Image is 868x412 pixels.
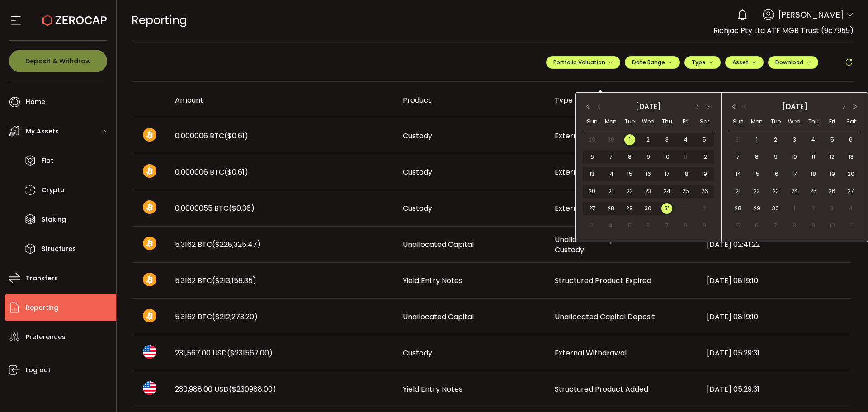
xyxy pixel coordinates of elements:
[175,203,255,213] span: 0.0000055 BTC
[729,113,748,131] th: Sun
[680,220,691,231] span: 8
[175,312,258,322] span: 5.3162 BTC
[775,58,811,66] span: Download
[699,134,710,145] span: 5
[770,203,781,214] span: 30
[224,131,248,141] span: ($0.61)
[212,275,256,286] span: ($213,158.35)
[643,134,654,145] span: 2
[808,152,819,162] span: 11
[804,113,823,131] th: Thu
[661,186,672,197] span: 24
[789,220,800,231] span: 8
[42,184,65,197] span: Crypto
[143,128,156,142] img: btc_portfolio.svg
[751,100,838,114] div: [DATE]
[661,203,672,214] span: 31
[823,369,868,412] iframe: Chat Widget
[823,113,842,131] th: Fri
[175,275,256,286] span: 5.3162 BTC
[661,152,672,162] span: 10
[143,237,156,250] img: btc_portfolio.svg
[175,348,273,358] span: 231,567.00 USD
[229,203,255,213] span: ($0.36)
[175,384,276,394] span: 230,988.00 USD
[732,58,749,66] span: Asset
[751,152,762,162] span: 8
[751,134,762,145] span: 1
[605,203,616,214] span: 28
[748,113,767,131] th: Mon
[789,169,800,180] span: 17
[583,113,601,131] th: Sun
[553,58,613,66] span: Portfolio Valuation
[26,364,51,377] span: Log out
[845,220,856,231] span: 11
[605,134,616,145] span: 30
[587,169,598,180] span: 13
[587,134,598,145] span: 29
[555,384,648,394] span: Structured Product Added
[620,113,639,131] th: Tue
[676,113,695,131] th: Fri
[555,167,613,177] span: External Deposit
[25,58,91,64] span: Deposit & Withdraw
[699,186,710,197] span: 26
[26,331,66,344] span: Preferences
[789,134,800,145] span: 3
[766,113,785,131] th: Tue
[403,275,462,286] span: Yield Entry Notes
[143,164,156,178] img: btc_portfolio.svg
[733,220,744,231] span: 5
[26,95,45,109] span: Home
[555,348,627,358] span: External Withdrawal
[770,134,781,145] span: 2
[555,312,655,322] span: Unallocated Capital Deposit
[224,167,248,177] span: ($0.61)
[624,169,635,180] span: 15
[770,220,781,231] span: 7
[403,131,432,141] span: Custody
[789,186,800,197] span: 24
[699,312,851,322] div: [DATE] 08:19:10
[403,167,432,177] span: Custody
[845,186,856,197] span: 27
[845,134,856,145] span: 6
[175,131,248,141] span: 0.000006 BTC
[624,186,635,197] span: 22
[789,152,800,162] span: 10
[643,203,654,214] span: 30
[841,113,860,131] th: Sat
[680,152,691,162] span: 11
[605,220,616,231] span: 4
[212,312,258,322] span: ($212,273.20)
[403,348,432,358] span: Custody
[785,113,804,131] th: Wed
[680,203,691,214] span: 1
[789,203,800,214] span: 1
[658,113,676,131] th: Thu
[699,152,710,162] span: 12
[555,131,613,141] span: External Deposit
[143,345,156,359] img: usd_portfolio.svg
[661,220,672,231] span: 7
[692,58,713,66] span: Type
[680,186,691,197] span: 25
[733,203,744,214] span: 28
[770,186,781,197] span: 23
[227,348,273,358] span: ($231567.00)
[733,169,744,180] span: 14
[42,242,76,256] span: Structures
[143,381,156,395] img: usd_portfolio.svg
[699,239,851,250] div: [DATE] 02:41:22
[751,220,762,231] span: 6
[587,203,598,214] span: 27
[699,275,851,286] div: [DATE] 08:19:10
[699,220,710,231] span: 9
[143,309,156,322] img: btc_portfolio.svg
[624,203,635,214] span: 29
[605,100,691,114] div: [DATE]
[827,186,838,197] span: 26
[587,220,598,231] span: 3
